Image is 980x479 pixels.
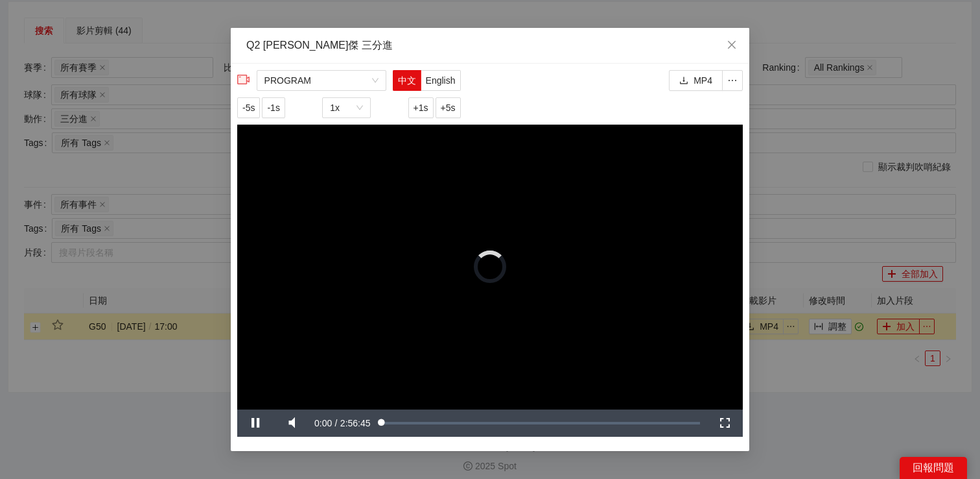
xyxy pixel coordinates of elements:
span: ellipsis [723,75,742,86]
button: Mute [274,410,310,437]
button: -5s [237,97,260,118]
button: Pause [237,410,274,437]
div: Q2 [PERSON_NAME]傑 三分進 [246,38,734,53]
span: MP4 [694,73,712,88]
button: +1s [408,97,434,118]
div: 回報問題 [900,457,967,479]
button: ellipsis [722,70,743,91]
span: close [727,40,737,50]
span: download [679,76,688,86]
button: Close [714,28,749,63]
span: -5s [242,101,255,115]
span: 中文 [398,75,416,86]
span: video-camera [237,73,250,86]
div: Progress Bar [382,422,700,424]
span: English [426,75,456,86]
span: 0:00 [314,418,332,428]
button: Fullscreen [706,410,743,437]
span: / [335,418,338,428]
span: PROGRAM [264,71,379,90]
span: 2:56:45 [340,418,371,428]
button: +5s [436,97,461,118]
button: downloadMP4 [669,70,723,91]
span: +5s [441,101,456,115]
span: +1s [414,101,428,115]
span: -1s [267,101,279,115]
span: 1x [330,98,363,117]
div: Video Player [237,125,743,410]
button: -1s [262,97,285,118]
